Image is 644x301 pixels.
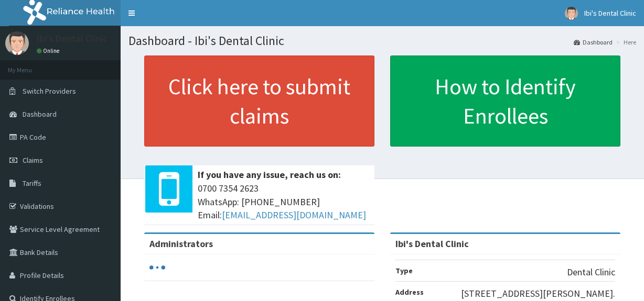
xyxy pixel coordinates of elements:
span: Claims [23,155,43,165]
strong: Ibi's Dental Clinic [395,238,469,250]
b: Type [395,266,413,275]
p: [STREET_ADDRESS][PERSON_NAME]. [461,287,615,300]
b: Address [395,287,424,297]
span: Tariffs [23,179,41,188]
span: 0700 7354 2623 WhatsApp: [PHONE_NUMBER] Email: [198,182,369,222]
span: Switch Providers [23,86,76,96]
a: Dashboard [574,38,613,47]
p: Ibi's Dental Clinic [37,34,108,43]
b: If you have any issue, reach us on: [198,169,341,181]
img: User Image [5,31,29,55]
a: How to Identify Enrollees [390,55,620,147]
svg: audio-loading [149,260,165,275]
span: Ibi's Dental Clinic [584,8,636,18]
span: Dashboard [23,109,57,119]
h1: Dashboard - Ibi's Dental Clinic [128,34,636,48]
li: Here [614,38,636,47]
b: Administrators [149,238,213,250]
a: Click here to submit claims [144,55,374,147]
a: Online [37,47,62,54]
img: User Image [565,7,578,20]
a: [EMAIL_ADDRESS][DOMAIN_NAME] [222,209,366,221]
p: Dental Clinic [567,265,615,279]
